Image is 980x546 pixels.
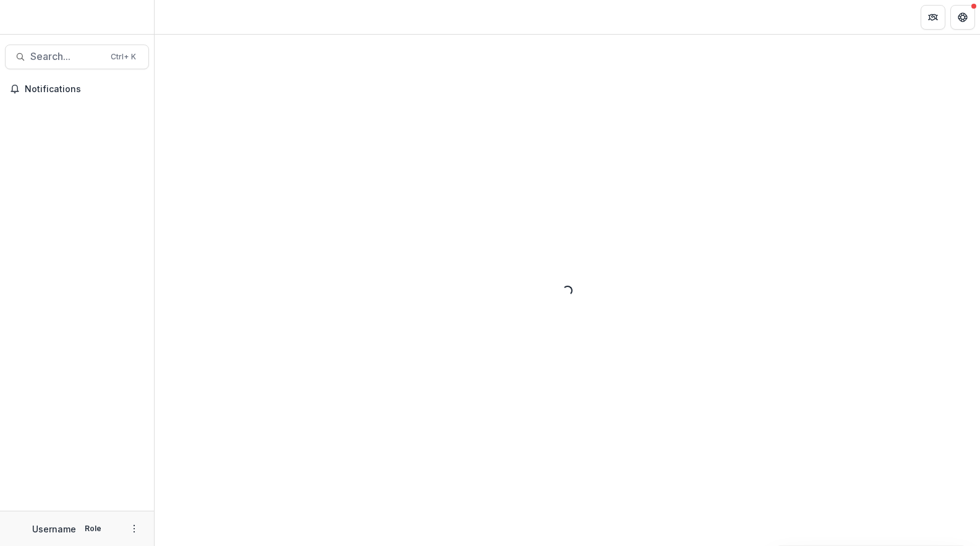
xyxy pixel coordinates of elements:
p: Username [32,523,76,535]
div: Ctrl + K [108,50,138,64]
span: Notifications [25,84,144,95]
button: Partners [921,5,945,30]
p: Role [81,523,105,534]
button: More [127,521,142,536]
button: Search... [5,45,149,69]
span: Search... [30,51,103,62]
button: Notifications [5,79,149,99]
button: Get Help [950,5,975,30]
